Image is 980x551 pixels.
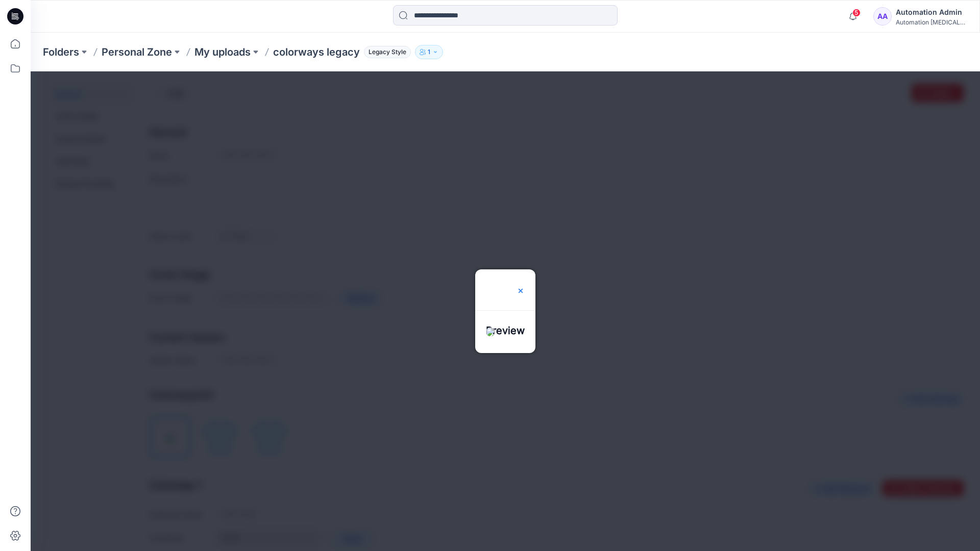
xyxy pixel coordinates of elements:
[364,46,411,58] span: Legacy Style
[415,45,443,59] button: 1
[360,45,411,59] button: Legacy Style
[428,46,430,58] p: 1
[31,71,980,551] iframe: edit-style
[273,45,360,59] p: colorways legacy
[194,45,251,59] a: My uploads
[455,256,464,265] img: eyJhbGciOiJIUzI1NiIsImtpZCI6IjAiLCJzbHQiOiJzZXMiLCJ0eXAiOiJKV1QifQ.eyJkYXRhIjp7InR5cGUiOiJzdG9yYW...
[43,45,79,59] a: Folders
[896,18,967,26] div: Automation [MEDICAL_DATA]...
[896,6,967,18] div: Automation Admin
[486,215,494,223] img: close.svg
[852,9,861,17] span: 5
[873,7,892,26] div: AA
[455,198,494,239] h3: Preview
[102,45,172,59] a: Personal Zone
